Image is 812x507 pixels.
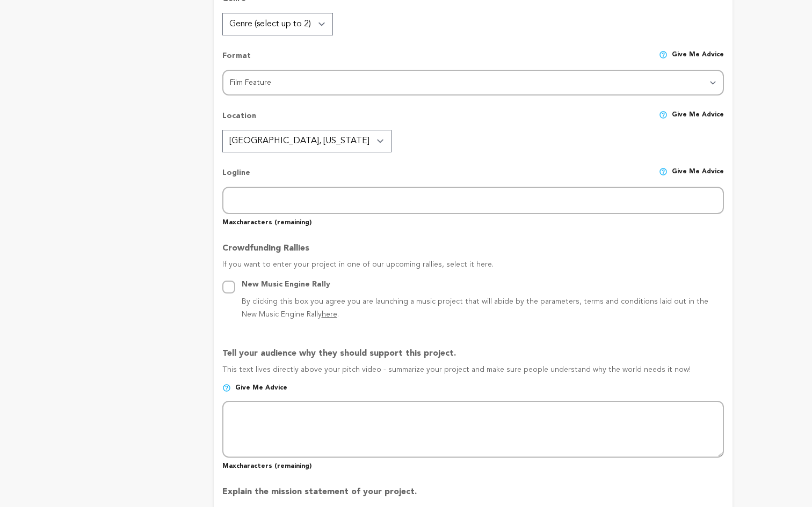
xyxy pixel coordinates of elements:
[222,167,250,187] p: Logline
[322,311,337,318] a: here
[659,111,668,119] img: help-circle.svg
[235,384,287,392] span: Give me advice
[672,111,724,130] span: Give me advice
[222,458,724,471] p: Max characters ( remaining)
[222,242,724,259] p: Crowdfunding Rallies
[242,278,724,291] div: New Music Engine Rally
[672,50,724,70] span: Give me advice
[222,486,724,507] p: Explain the mission statement of your project.
[222,214,724,227] p: Max characters ( remaining)
[672,167,724,187] span: Give me advice
[222,364,724,384] p: This text lives directly above your pitch video - summarize your project and make sure people und...
[222,111,256,130] p: Location
[222,50,251,70] p: Format
[222,259,724,278] p: If you want to enter your project in one of our upcoming rallies, select it here.
[222,384,231,392] img: help-circle.svg
[659,50,668,59] img: help-circle.svg
[659,167,668,176] img: help-circle.svg
[222,347,724,364] p: Tell your audience why they should support this project.
[242,296,724,321] p: By clicking this box you agree you are launching a music project that will abide by the parameter...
